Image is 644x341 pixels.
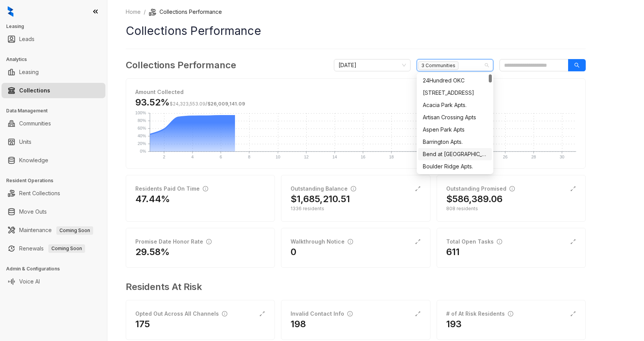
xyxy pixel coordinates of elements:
text: 40% [138,133,146,138]
span: October 2025 [338,59,406,71]
div: Opted Out Across All Channels [135,310,227,318]
span: info-circle [497,239,502,244]
div: Boulder Ridge Apts. [418,160,492,173]
text: 8 [248,155,250,159]
a: Rent Collections [19,186,60,201]
text: 80% [138,118,146,123]
strong: Amount Collected [135,89,184,95]
h3: Collections Performance [126,58,236,72]
a: Collections [19,83,50,98]
h2: 198 [291,318,306,330]
div: Bend at New Road [418,148,492,160]
div: Barrington Apts. [423,138,487,146]
span: info-circle [206,239,212,244]
h2: 29.58% [135,246,170,258]
div: Barrington Apts. [418,136,492,148]
img: logo [8,6,13,17]
a: RenewalsComing Soon [19,241,85,256]
div: Total Open Tasks [446,237,502,246]
div: Aspen Park Apts [418,124,492,136]
div: Invalid Contact Info [291,310,353,318]
span: info-circle [508,311,513,316]
span: info-circle [348,239,353,244]
h3: Residents At Risk [126,280,580,294]
span: expand-alt [570,311,576,317]
span: expand-alt [415,239,421,245]
text: 100% [135,110,146,115]
h3: 93.52% [135,96,245,109]
div: [STREET_ADDRESS] [423,89,487,97]
h2: $586,389.06 [446,193,503,205]
div: Boulder Ridge Apts. [423,162,487,171]
li: Leasing [2,64,105,80]
h2: 0 [291,246,296,258]
text: 16 [361,155,365,159]
span: expand-alt [259,311,265,317]
h3: Admin & Configurations [6,265,107,272]
li: Units [2,134,105,150]
text: 60% [138,126,146,130]
li: Renewals [2,241,105,256]
li: Knowledge [2,153,105,168]
span: $26,009,141.09 [207,101,245,107]
li: Voice AI [2,274,105,289]
text: 20% [138,141,146,146]
div: 1336 residents [291,205,421,212]
span: 3 Communities [418,61,458,70]
h2: $1,685,210.51 [291,193,350,205]
div: # of At Risk Residents [446,310,513,318]
h2: 193 [446,318,462,330]
span: info-circle [222,311,227,316]
div: Acacia Park Apts. [418,99,492,111]
div: Bend at [GEOGRAPHIC_DATA] [423,150,487,158]
h2: 611 [446,246,460,258]
span: expand-alt [415,186,421,192]
li: Collections Performance [149,8,222,16]
span: Coming Soon [56,226,93,235]
span: / [170,101,245,107]
div: Outstanding Balance [291,185,356,193]
a: Leads [19,31,34,47]
li: Move Outs [2,204,105,219]
span: search [574,63,580,68]
div: Acacia Park Apts. [423,101,487,109]
div: Promise Date Honor Rate [135,237,212,246]
a: Leasing [19,64,39,80]
li: Rent Collections [2,186,105,201]
span: expand-alt [415,311,421,317]
div: Aspen Park Apts [423,125,487,134]
text: 14 [332,155,337,159]
div: 97 North Oak [418,87,492,99]
span: info-circle [347,311,353,316]
h3: Leasing [6,23,107,30]
div: Artisan Crossing Apts [418,111,492,124]
div: Walkthrough Notice [291,237,353,246]
li: Collections [2,83,105,98]
span: info-circle [351,186,356,191]
a: Knowledge [19,153,48,168]
div: 808 residents [446,205,576,212]
a: Move Outs [19,204,47,219]
span: expand-alt [570,186,576,192]
h3: Data Management [6,107,107,114]
text: 26 [503,155,508,159]
text: 6 [220,155,222,159]
text: 28 [531,155,536,159]
li: Communities [2,116,105,131]
a: Home [124,8,142,16]
div: Residents Paid On Time [135,185,208,193]
text: 12 [304,155,309,159]
span: info-circle [203,186,208,191]
span: Coming Soon [48,244,85,253]
div: Artisan Crossing Apts [423,113,487,122]
li: Maintenance [2,222,105,238]
text: 18 [389,155,394,159]
span: expand-alt [570,239,576,245]
text: 10 [276,155,280,159]
li: / [144,8,146,16]
h3: Resident Operations [6,177,107,184]
h2: 47.44% [135,193,170,205]
a: Communities [19,116,51,131]
div: 24Hundred OKC [418,74,492,87]
text: 30 [560,155,564,159]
